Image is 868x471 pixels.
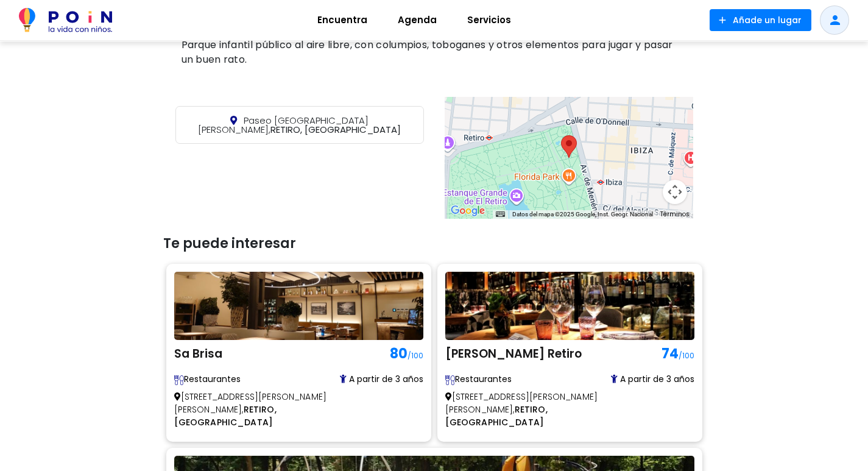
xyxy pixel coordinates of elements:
a: Sa Brisa Sa Brisa 80/100 Descubre restaurantes family-friendly con zonas infantiles, tronas, menú... [174,272,423,434]
a: Abre esta zona en Google Maps (se abre en una nueva ventana) [448,203,488,219]
h2: [PERSON_NAME] Retiro [445,343,655,366]
button: Combinaciones de teclas [496,210,504,219]
span: Encuentra [312,10,373,30]
h2: Sa Brisa [174,343,384,366]
p: [STREET_ADDRESS][PERSON_NAME][PERSON_NAME], [445,386,639,434]
span: A partir de 3 años [611,373,694,386]
span: Restaurantes [174,373,266,386]
img: POiN [19,8,112,32]
a: Términos (se abre en una nueva pestaña) [660,210,690,219]
a: Encuentra [302,5,383,35]
img: Google [448,203,488,219]
img: Arzábal Retiro [445,272,694,340]
span: Agenda [392,10,442,30]
p: [STREET_ADDRESS][PERSON_NAME][PERSON_NAME], [174,386,368,434]
p: Parque infantil público al aire libre, con columpios, toboganes y otros elementos para jugar y pa... [182,38,687,67]
h1: 80 [384,343,423,365]
span: Servicios [462,10,517,30]
img: Descubre restaurantes family-friendly con zonas infantiles, tronas, menús para niños y espacios a... [445,375,455,385]
span: A partir de 3 años [340,373,423,386]
span: Paseo [GEOGRAPHIC_DATA][PERSON_NAME], [198,114,369,136]
a: Agenda [383,5,452,35]
h1: 74 [655,343,694,365]
button: Controles de visualización del mapa [663,180,687,204]
span: Datos del mapa ©2025 Google, Inst. Geogr. Nacional [512,211,653,218]
h3: Te puede interesar [163,236,705,252]
img: Sa Brisa [174,272,423,340]
img: Descubre restaurantes family-friendly con zonas infantiles, tronas, menús para niños y espacios a... [174,375,184,385]
span: RETIRO, [GEOGRAPHIC_DATA] [198,114,401,136]
a: Servicios [452,5,526,35]
span: Restaurantes [445,373,537,386]
span: RETIRO, [GEOGRAPHIC_DATA] [445,403,548,428]
a: Arzábal Retiro [PERSON_NAME] Retiro 74/100 Descubre restaurantes family-friendly con zonas infant... [445,272,694,434]
button: Añade un lugar [710,9,811,31]
span: /100 [679,350,694,361]
span: RETIRO, [GEOGRAPHIC_DATA] [174,403,277,428]
span: /100 [408,350,423,361]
